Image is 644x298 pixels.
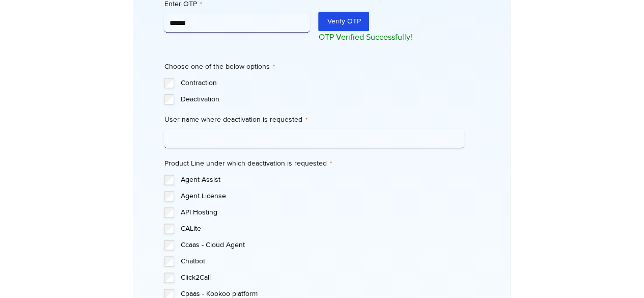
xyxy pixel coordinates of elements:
legend: Choose one of the below options [164,62,274,72]
label: Deactivation [180,94,464,104]
label: CALite [180,224,464,234]
label: Click2Call [180,273,464,283]
button: Verify OTP [318,12,369,31]
legend: Product Line under which deactivation is requested [164,158,331,169]
label: API Hosting [180,207,464,218]
label: Agent Assist [180,175,464,185]
label: Agent License [180,191,464,201]
label: User name where deactivation is requested [164,115,464,125]
label: Contraction [180,78,464,88]
p: OTP Verified Successfully! [318,31,464,43]
label: Ccaas - Cloud Agent [180,240,464,250]
label: Chatbot [180,256,464,266]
